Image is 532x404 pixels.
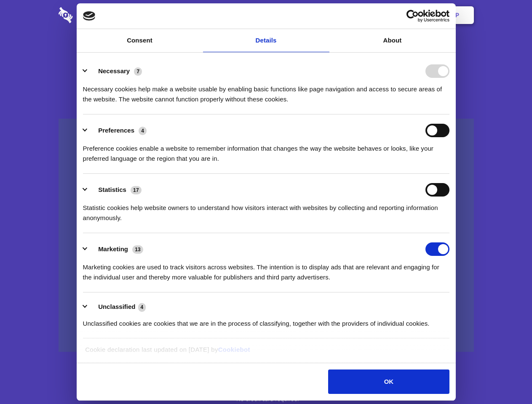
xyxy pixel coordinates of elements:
div: Preference cookies enable a website to remember information that changes the way the website beha... [83,137,449,164]
span: 4 [138,303,146,311]
a: Pricing [247,2,284,28]
img: logo-wordmark-white-trans-d4663122ce5f474addd5e946df7df03e33cb6a1c49d2221995e7729f52c070b2.svg [59,7,131,23]
div: Statistic cookies help website owners to understand how visitors interact with websites by collec... [83,197,449,223]
div: Unclassified cookies are cookies that we are in the process of classifying, together with the pro... [83,312,449,329]
button: Preferences (4) [83,124,152,137]
div: Marketing cookies are used to track visitors across websites. The intention is to display ads tha... [83,256,449,282]
label: Marketing [98,245,128,252]
span: 13 [132,245,143,254]
h1: Eliminate Slack Data Loss. [59,38,474,68]
img: logo [83,11,96,21]
span: 17 [131,186,142,194]
button: Marketing (13) [83,242,149,256]
a: Details [203,29,329,52]
div: Cookie declaration last updated on [DATE] by [79,345,453,361]
span: 4 [139,127,147,135]
label: Preferences [98,127,134,134]
a: Cookiebot [218,346,250,353]
button: Unclassified (4) [83,302,151,312]
a: Contact [342,2,380,28]
iframe: Drift Widget Chat Controller [490,362,522,394]
label: Statistics [98,186,126,193]
button: Statistics (17) [83,183,147,197]
a: About [329,29,456,52]
label: Necessary [98,67,130,74]
div: Necessary cookies help make a website usable by enabling basic functions like page navigation and... [83,78,449,104]
a: Usercentrics Cookiebot - opens in a new window [376,10,449,22]
span: 7 [134,67,142,76]
h4: Auto-redaction of sensitive data, encrypted data sharing and self-destructing private chats. Shar... [59,77,474,104]
a: Consent [77,29,203,52]
a: Login [382,2,419,28]
button: Necessary (7) [83,64,147,78]
button: OK [328,369,449,394]
a: Wistia video thumbnail [59,119,474,352]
